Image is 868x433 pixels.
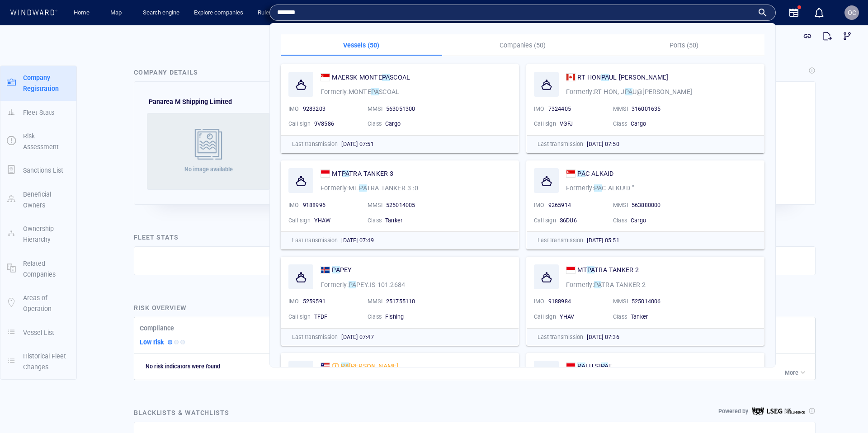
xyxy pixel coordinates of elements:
button: Ownership Hierarchy [0,192,76,226]
p: Areas of Operation [23,267,70,289]
p: Website [554,71,575,79]
span: MT PATRA TANKER 2 [577,264,639,275]
span: YHAW [314,217,331,224]
p: Call sign [288,313,311,321]
span: TRA TANKER 3 [349,170,393,177]
div: Cargo [631,120,685,128]
span: [DATE] 07:51 [341,141,373,147]
span: MONTE [349,88,371,95]
a: Areas of Operation [0,274,76,281]
span: 316001635 [632,105,661,112]
span: 9283203 [303,105,325,112]
span: 9188984 [548,298,571,305]
p: Last transmission [538,333,583,341]
div: [EMAIL_ADDRESS][DOMAIN_NAME] [426,80,544,89]
mark: PA [587,266,594,273]
p: MMSI [368,297,382,306]
a: RT HONPAUL [PERSON_NAME] [566,72,668,83]
a: Rule engine [254,5,291,21]
span: TFDF [314,313,328,320]
p: This company doesn’t appear on any blacklist [418,407,533,415]
a: Ownership Hierarchy [0,205,76,212]
a: PALU SIPAT [566,361,612,372]
p: MMSI [613,105,628,113]
p: Telephone [683,71,709,79]
p: Risk Assessment [23,105,70,127]
mark: PA [594,184,602,192]
mark: PA [371,88,379,95]
p: Call sign [534,120,556,128]
div: [PHONE_NUMBER] [683,80,801,89]
p: IMO [288,105,299,113]
span: 563051300 [386,105,415,112]
span: SCOAL [379,88,399,95]
span: 9V8586 [314,120,334,127]
span: TRA TANKER 2 [594,266,639,273]
p: Sanctions List [23,140,63,151]
span: TRA TANKER 2 [601,281,646,288]
span: [DATE] 07:36 [587,334,619,340]
mark: PA [625,88,632,95]
div: Notification center [814,7,825,18]
div: [GEOGRAPHIC_DATA], [GEOGRAPHIC_DATA], [297,113,801,129]
p: Ownership Hierarchy [23,198,70,220]
span: Blacklists & watchlists [134,384,229,391]
p: Formerly: [566,86,692,97]
button: Visual link analysis [837,1,857,21]
span: 5259591 [303,298,325,305]
p: DUNS [297,71,311,79]
button: Home [67,5,96,21]
a: Map [107,5,128,21]
button: Get link [797,1,817,21]
p: IMO [534,105,545,113]
button: Map [103,5,132,21]
a: MAERSK MONTEPASCOAL [321,72,410,83]
div: Tanker [385,216,439,225]
span: [DATE] 05:51 [587,237,619,244]
span: UL [PERSON_NAME] [609,74,668,81]
div: N/A [297,80,415,89]
p: MMSI [368,201,382,209]
span: PALAU [341,361,398,372]
p: Fleet Stats [23,82,54,93]
span: MAERSK MONTE [332,74,382,81]
a: PAPEY [321,264,352,275]
p: Ports (50) [609,40,759,51]
mark: PA [332,266,340,273]
span: Risk overview [134,279,187,286]
mark: PA [349,281,356,288]
span: [PERSON_NAME] [349,362,399,370]
iframe: Chat [830,392,861,426]
span: MT [577,266,587,273]
div: Moderate risk [332,363,339,370]
span: MT PATRA TANKER 3 [332,168,393,179]
a: MTPATRA TANKER 3 [321,168,394,179]
span: MONTE PASCOAL [349,88,399,95]
p: Last transmission [292,333,338,341]
span: T [608,362,612,370]
button: Vessel List [0,296,76,319]
p: Last transmission [292,140,338,148]
button: Risk Assessment [0,99,76,134]
span: SCOAL [390,74,410,81]
a: Sanctions List [0,141,76,148]
a: Explore companies [190,5,247,21]
span: PAPEY [332,264,352,275]
p: Historical Fleet Changes [23,325,70,348]
p: Last transmission [292,236,338,245]
mark: PA [382,74,390,81]
div: Tanker [631,313,685,321]
p: Beneficial Owners [23,164,70,186]
span: RT HON, J [594,88,625,95]
span: MT. [349,184,359,192]
p: Full address [297,103,327,111]
mark: PA [342,170,349,177]
button: Historical Fleet Changes [0,319,76,354]
span: VGFJ [560,120,573,127]
div: Fishing [385,313,439,321]
p: Class [613,313,627,321]
span: 525014005 [386,202,415,208]
span: YHAV [560,313,575,320]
